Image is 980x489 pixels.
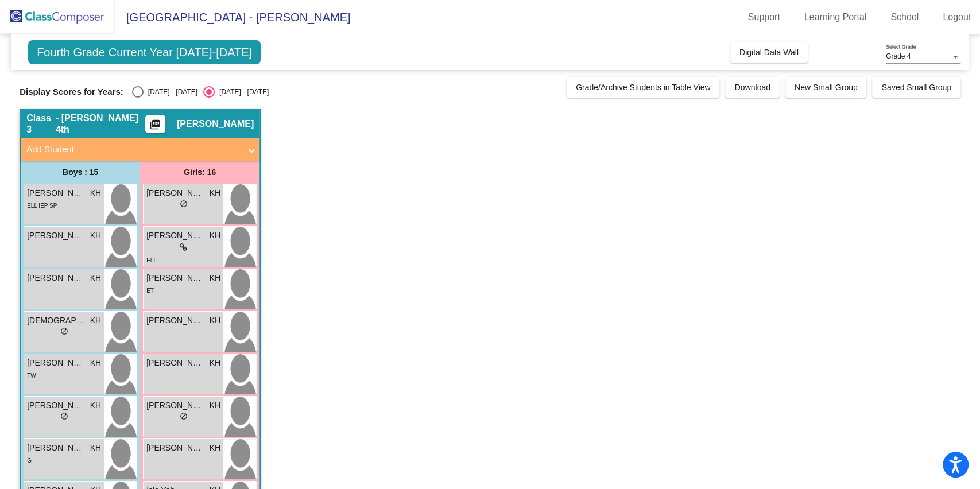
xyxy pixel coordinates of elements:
[210,315,220,327] span: KH
[26,112,56,135] span: Class 3
[144,87,197,97] div: [DATE] - [DATE]
[215,87,269,97] div: [DATE] - [DATE]
[148,119,162,135] mat-icon: picture_as_pdf
[90,272,101,284] span: KH
[21,161,140,184] div: Boys : 15
[115,8,350,26] span: [GEOGRAPHIC_DATA] - [PERSON_NAME]
[56,112,145,135] span: - [PERSON_NAME] 4th
[180,200,188,208] span: do_not_disturb_alt
[27,203,57,209] span: ELL IEP SP
[886,52,911,60] span: Grade 4
[881,83,951,92] span: Saved Small Group
[28,40,261,64] span: Fourth Grade Current Year [DATE]-[DATE]
[27,357,84,369] span: [PERSON_NAME]
[210,442,220,454] span: KH
[210,399,220,412] span: KH
[795,8,876,26] a: Learning Portal
[146,272,204,284] span: [PERSON_NAME]
[576,83,711,92] span: Grade/Archive Students in Table View
[177,118,254,130] span: [PERSON_NAME]
[795,83,858,92] span: New Small Group
[739,8,789,26] a: Support
[739,48,799,57] span: Digital Data Wall
[210,230,220,242] span: KH
[27,372,36,379] span: TW
[60,412,68,420] span: do_not_disturb_alt
[146,357,204,369] span: [PERSON_NAME]
[785,77,867,98] button: New Small Group
[734,83,770,92] span: Download
[27,399,84,412] span: [PERSON_NAME]
[27,315,84,327] span: [DEMOGRAPHIC_DATA][PERSON_NAME]
[90,230,101,242] span: KH
[21,138,259,161] mat-expansion-panel-header: Add Student
[146,187,204,199] span: [PERSON_NAME]
[146,399,204,412] span: [PERSON_NAME]
[90,187,101,199] span: KH
[145,115,165,133] button: Print Students Details
[90,357,101,369] span: KH
[90,442,101,454] span: KH
[146,442,204,454] span: [PERSON_NAME]
[90,399,101,412] span: KH
[210,272,220,284] span: KH
[132,86,269,98] mat-radio-group: Select an option
[567,77,720,98] button: Grade/Archive Students in Table View
[730,42,808,63] button: Digital Data Wall
[27,230,84,242] span: [PERSON_NAME]
[140,161,259,184] div: Girls: 16
[26,143,240,156] mat-panel-title: Add Student
[27,442,84,454] span: [PERSON_NAME]
[146,257,157,263] span: ELL
[146,315,204,327] span: [PERSON_NAME]
[210,187,220,199] span: KH
[881,8,928,26] a: School
[27,457,32,464] span: G
[725,77,779,98] button: Download
[146,230,204,242] span: [PERSON_NAME]
[180,412,188,420] span: do_not_disturb_alt
[27,187,84,199] span: [PERSON_NAME]
[146,288,154,294] span: ET
[933,8,980,26] a: Logout
[60,327,68,335] span: do_not_disturb_alt
[20,87,123,97] span: Display Scores for Years:
[27,272,84,284] span: [PERSON_NAME]
[90,315,101,327] span: KH
[872,77,960,98] button: Saved Small Group
[210,357,220,369] span: KH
